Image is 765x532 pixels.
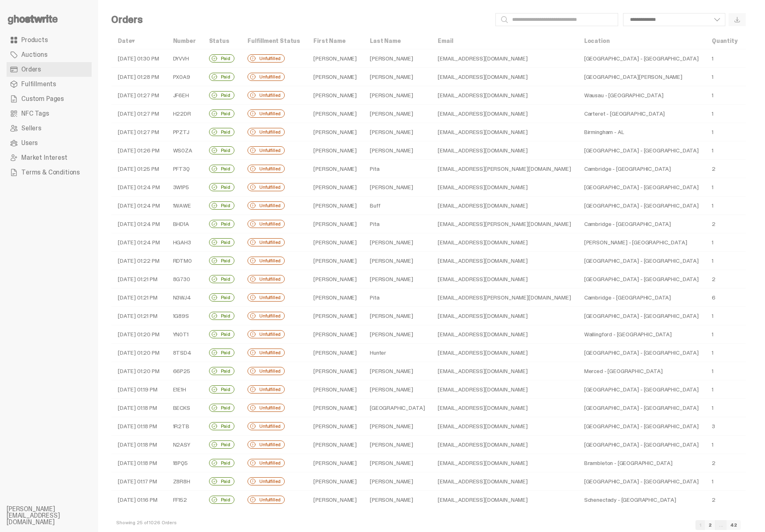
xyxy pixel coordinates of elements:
[166,399,202,417] td: BECKS
[431,49,577,68] td: [EMAIL_ADDRESS][DOMAIN_NAME]
[111,252,166,270] td: [DATE] 01:22 PM
[111,307,166,325] td: [DATE] 01:21 PM
[584,276,699,282] div: [GEOGRAPHIC_DATA] - [GEOGRAPHIC_DATA]
[363,160,431,178] td: Pita
[307,344,363,362] td: [PERSON_NAME]
[431,233,577,252] td: [EMAIL_ADDRESS][DOMAIN_NAME]
[248,183,285,191] div: Unfulfilled
[431,472,577,491] td: [EMAIL_ADDRESS][DOMAIN_NAME]
[166,233,202,252] td: HGAH3
[363,454,431,472] td: [PERSON_NAME]
[584,55,699,62] div: [GEOGRAPHIC_DATA] - [GEOGRAPHIC_DATA]
[705,197,744,215] td: 1
[363,325,431,344] td: [PERSON_NAME]
[431,160,577,178] td: [EMAIL_ADDRESS][PERSON_NAME][DOMAIN_NAME]
[166,178,202,197] td: 3W1P5
[111,86,166,105] td: [DATE] 01:27 PM
[584,405,699,411] div: [GEOGRAPHIC_DATA] - [GEOGRAPHIC_DATA]
[166,362,202,380] td: 66P25
[7,77,92,92] a: Fulfillments
[111,362,166,380] td: [DATE] 01:20 PM
[584,294,699,301] div: Cambridge - [GEOGRAPHIC_DATA]
[363,270,431,288] td: [PERSON_NAME]
[307,472,363,491] td: [PERSON_NAME]
[21,66,41,73] span: Orders
[209,257,234,265] div: Paid
[584,257,699,264] div: [GEOGRAPHIC_DATA] - [GEOGRAPHIC_DATA]
[431,417,577,436] td: [EMAIL_ADDRESS][DOMAIN_NAME]
[166,197,202,215] td: 1WAWE
[584,460,699,466] div: Brambleton - [GEOGRAPHIC_DATA]
[705,325,744,344] td: 1
[166,270,202,288] td: 8G730
[21,81,56,87] span: Fulfillments
[111,68,166,86] td: [DATE] 01:28 PM
[209,91,234,99] div: Paid
[705,33,744,49] th: Quantity
[363,178,431,197] td: [PERSON_NAME]
[431,215,577,233] td: [EMAIL_ADDRESS][PERSON_NAME][DOMAIN_NAME]
[363,307,431,325] td: [PERSON_NAME]
[363,49,431,68] td: [PERSON_NAME]
[209,110,234,118] div: Paid
[248,385,285,393] div: Unfulfilled
[248,91,285,99] div: Unfulfilled
[248,220,285,228] div: Unfulfilled
[584,331,699,338] div: Wallingford - [GEOGRAPHIC_DATA]
[111,141,166,160] td: [DATE] 01:26 PM
[584,147,699,154] div: [GEOGRAPHIC_DATA] - [GEOGRAPHIC_DATA]
[111,15,143,25] h4: Orders
[166,68,202,86] td: PX0A9
[307,270,363,288] td: [PERSON_NAME]
[21,125,41,132] span: Sellers
[584,110,699,117] div: Carteret - [GEOGRAPHIC_DATA]
[111,344,166,362] td: [DATE] 01:20 PM
[431,399,577,417] td: [EMAIL_ADDRESS][DOMAIN_NAME]
[705,49,744,68] td: 1
[363,68,431,86] td: [PERSON_NAME]
[431,307,577,325] td: [EMAIL_ADDRESS][DOMAIN_NAME]
[166,436,202,454] td: N2ASY
[248,312,285,320] div: Unfulfilled
[363,105,431,123] td: [PERSON_NAME]
[705,68,744,86] td: 1
[307,178,363,197] td: [PERSON_NAME]
[111,197,166,215] td: [DATE] 01:24 PM
[431,33,577,49] th: Email
[307,252,363,270] td: [PERSON_NAME]
[307,362,363,380] td: [PERSON_NAME]
[166,33,202,49] th: Number
[431,178,577,197] td: [EMAIL_ADDRESS][DOMAIN_NAME]
[209,385,234,393] div: Paid
[578,33,705,49] th: Location
[705,417,744,436] td: 3
[727,520,741,530] a: 42
[705,380,744,399] td: 1
[705,520,715,530] a: 2
[241,33,307,49] th: Fulfillment Status
[209,404,234,412] div: Paid
[166,49,202,68] td: DYVVH
[166,141,202,160] td: WS0ZA
[363,233,431,252] td: [PERSON_NAME]
[431,105,577,123] td: [EMAIL_ADDRESS][DOMAIN_NAME]
[705,344,744,362] td: 1
[705,160,744,178] td: 2
[21,140,38,146] span: Users
[307,86,363,105] td: [PERSON_NAME]
[7,121,92,136] a: Sellers
[307,105,363,123] td: [PERSON_NAME]
[166,105,202,123] td: H22DR
[307,123,363,141] td: [PERSON_NAME]
[584,239,699,246] div: [PERSON_NAME] - [GEOGRAPHIC_DATA]
[705,436,744,454] td: 1
[111,472,166,491] td: [DATE] 01:17 PM
[166,86,202,105] td: JF6EH
[248,440,285,449] div: Unfulfilled
[21,110,49,117] span: NFC Tags
[705,215,744,233] td: 2
[111,491,166,509] td: [DATE] 01:16 PM
[705,454,744,472] td: 2
[21,169,80,176] span: Terms & Conditions
[248,165,285,173] div: Unfulfilled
